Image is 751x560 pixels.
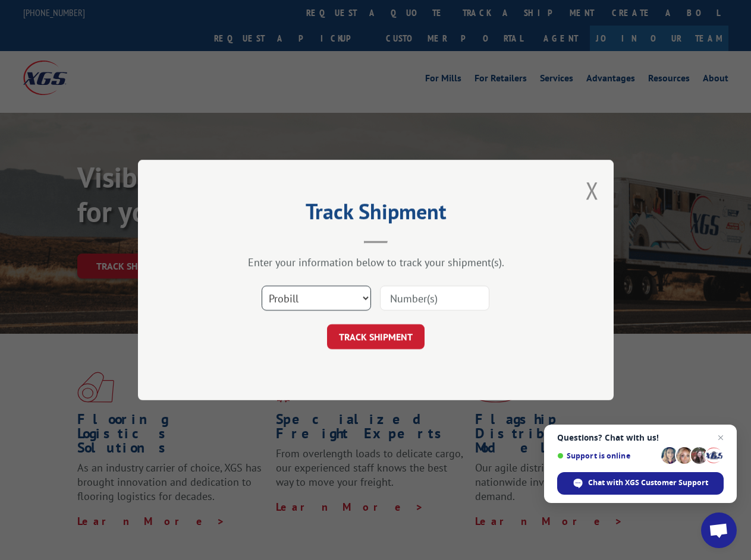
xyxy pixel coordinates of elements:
[701,512,737,548] div: Open chat
[197,203,554,226] h2: Track Shipment
[557,451,657,460] span: Support is online
[588,477,708,488] span: Chat with XGS Customer Support
[557,472,724,495] div: Chat with XGS Customer Support
[557,433,724,442] span: Questions? Chat with us!
[380,286,489,311] input: Number(s)
[327,324,425,349] button: TRACK SHIPMENT
[714,431,728,445] span: Close chat
[586,175,599,206] button: Close modal
[197,255,554,269] div: Enter your information below to track your shipment(s).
